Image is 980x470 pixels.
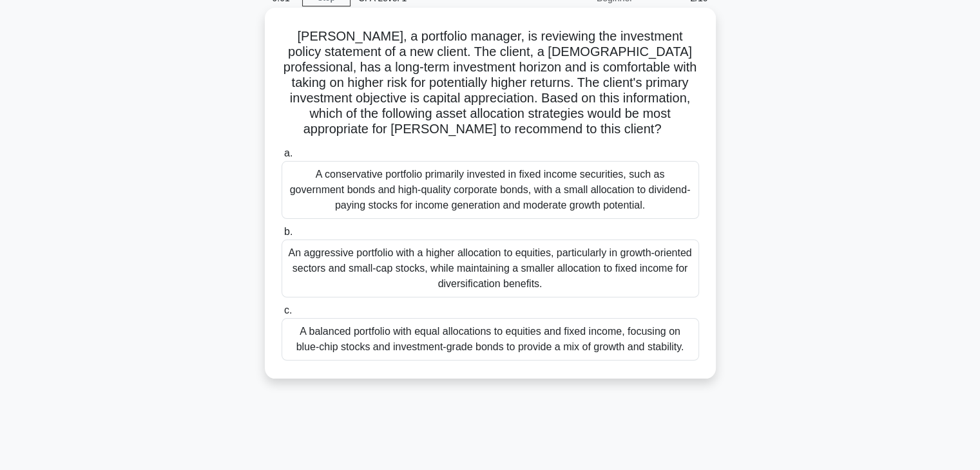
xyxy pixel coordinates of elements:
[282,240,699,297] div: An aggressive portfolio with a higher allocation to equities, particularly in growth-oriented sec...
[282,161,699,219] div: A conservative portfolio primarily invested in fixed income securities, such as government bonds ...
[282,318,699,361] div: A balanced portfolio with equal allocations to equities and fixed income, focusing on blue-chip s...
[284,305,292,315] span: c.
[280,28,700,138] h5: [PERSON_NAME], a portfolio manager, is reviewing the investment policy statement of a new client....
[284,226,293,237] span: b.
[284,147,293,158] span: a.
